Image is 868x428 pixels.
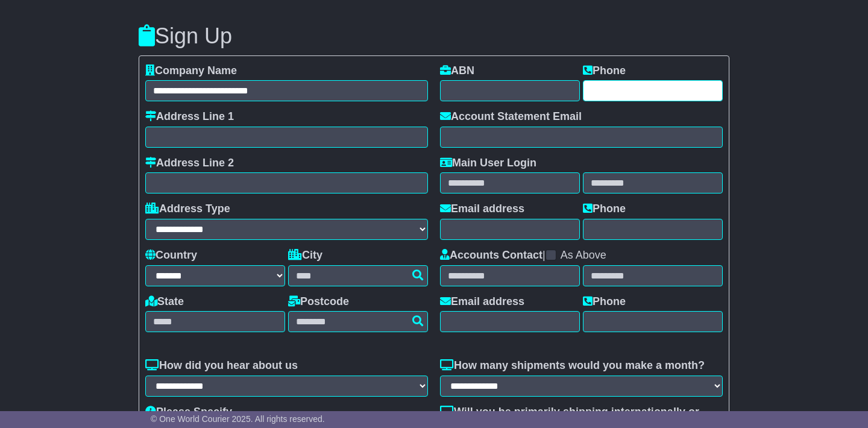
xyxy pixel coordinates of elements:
label: State [145,295,184,309]
label: Main User Login [440,157,536,170]
label: Phone [583,203,626,216]
label: Email address [440,203,524,216]
label: How did you hear about us [145,359,298,373]
label: City [288,249,322,262]
label: Address Line 1 [145,110,234,124]
label: Address Type [145,203,230,216]
label: Phone [583,295,626,309]
span: © One World Courier 2025. All rights reserved. [151,414,325,424]
label: Company Name [145,65,237,78]
label: Phone [583,65,626,78]
h3: Sign Up [139,24,729,48]
div: | [440,249,723,265]
label: Postcode [288,295,349,309]
label: Country [145,249,197,262]
label: As Above [561,249,606,262]
label: How many shipments would you make a month? [440,359,705,373]
label: Please Specify [145,406,232,419]
label: Address Line 2 [145,157,234,170]
label: Accounts Contact [440,249,542,262]
label: ABN [440,65,474,78]
label: Account Statement Email [440,110,582,124]
label: Email address [440,295,524,309]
